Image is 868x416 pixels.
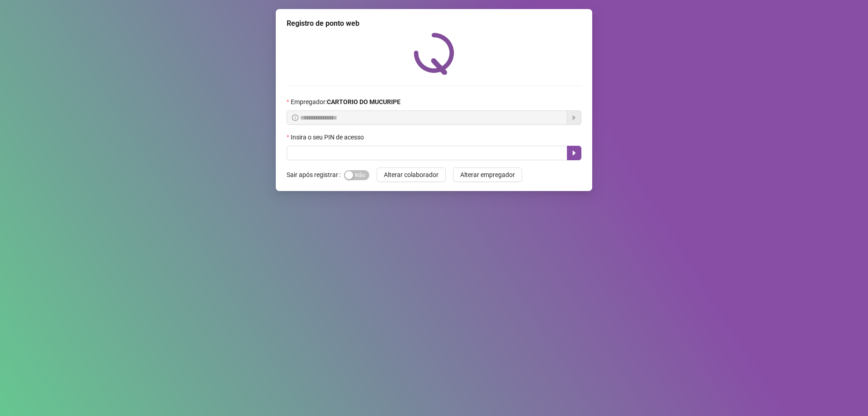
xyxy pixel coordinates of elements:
span: Alterar colaborador [384,170,439,180]
div: Registro de ponto web [287,18,581,29]
button: Alterar empregador [453,167,522,182]
span: caret-right [571,149,578,157]
span: Alterar empregador [460,170,515,180]
span: info-circle [292,115,298,121]
button: Alterar colaborador [377,167,446,182]
span: Empregador : [291,97,401,107]
label: Sair após registrar [287,167,344,182]
img: QRPoint [414,33,454,75]
strong: CARTORIO DO MUCURIPE [327,98,401,105]
label: Insira o seu PIN de acesso [287,132,370,142]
